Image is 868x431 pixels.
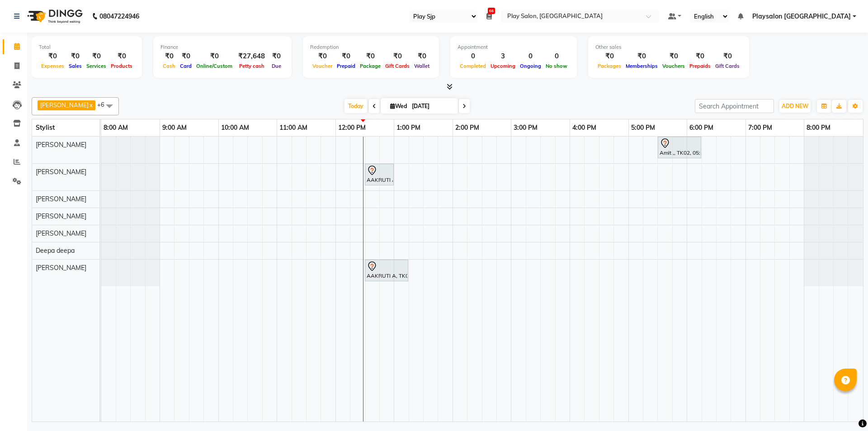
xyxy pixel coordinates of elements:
div: Amit ,, TK02, 05:30 PM-06:15 PM, Blowdry + Shampoo + Conditioner[L'OREAL] Medium [659,138,700,157]
div: ₹0 [269,51,284,62]
span: [PERSON_NAME] [36,141,86,149]
a: 5:00 PM [629,121,657,134]
span: Prepaids [687,63,713,69]
span: [PERSON_NAME] [36,212,86,220]
span: [PERSON_NAME] [36,264,86,272]
span: ADD NEW [782,103,808,109]
a: 9:00 AM [160,121,189,134]
div: AAKRUTI A, TK01, 12:30 PM-01:15 PM, Loreal Hair Spa Women [366,261,407,280]
span: Completed [458,63,488,69]
div: ₹0 [160,51,178,62]
div: 0 [543,51,570,62]
div: ₹0 [194,51,235,62]
span: [PERSON_NAME] [36,168,86,176]
span: Due [269,63,283,69]
div: ₹0 [39,51,66,62]
span: +6 [97,101,111,108]
a: x [89,101,93,109]
a: 8:00 PM [804,121,833,134]
span: Expenses [39,63,66,69]
span: Ongoing [518,63,543,69]
a: 66 [486,12,492,20]
div: 0 [458,51,488,62]
span: Products [108,63,135,69]
input: 2025-09-03 [409,99,454,113]
div: ₹27,648 [235,51,269,62]
span: Today [344,99,367,113]
div: ₹0 [687,51,713,62]
div: Finance [160,43,284,51]
span: Gift Cards [713,63,742,69]
a: 6:00 PM [687,121,716,134]
a: 1:00 PM [394,121,423,134]
div: ₹0 [310,51,335,62]
span: 66 [488,8,495,14]
button: ADD NEW [779,100,811,113]
div: Total [39,43,135,51]
a: 3:00 PM [511,121,540,134]
span: Services [84,63,108,69]
span: [PERSON_NAME] [36,195,86,203]
span: Voucher [310,63,335,69]
span: Wallet [412,63,432,69]
div: ₹0 [335,51,358,62]
span: Upcoming [488,63,518,69]
span: Online/Custom [194,63,235,69]
a: 12:00 PM [336,121,368,134]
div: ₹0 [84,51,108,62]
div: Redemption [310,43,432,51]
div: ₹0 [713,51,742,62]
div: ₹0 [66,51,84,62]
input: Search Appointment [695,99,774,113]
div: ₹0 [108,51,135,62]
div: ₹0 [358,51,383,62]
b: 08047224946 [99,4,139,29]
span: Prepaid [335,63,358,69]
img: logo [23,4,85,29]
a: 8:00 AM [101,121,130,134]
a: 10:00 AM [219,121,251,134]
span: Vouchers [660,63,687,69]
span: Petty cash [237,63,267,69]
span: Cash [160,63,178,69]
span: Playsalon [GEOGRAPHIC_DATA] [752,12,851,21]
div: AAKRUTI A, TK01, 12:30 PM-01:00 PM, Classic pedicure [366,165,393,184]
div: ₹0 [595,51,623,62]
div: ₹0 [623,51,660,62]
div: Other sales [595,43,742,51]
a: 2:00 PM [453,121,481,134]
div: ₹0 [660,51,687,62]
div: Appointment [458,43,570,51]
div: 3 [488,51,518,62]
span: Wed [388,103,409,109]
a: 11:00 AM [277,121,310,134]
div: ₹0 [383,51,412,62]
span: [PERSON_NAME] [36,229,86,237]
span: Package [358,63,383,69]
span: Deepa deepa [36,246,75,255]
span: Gift Cards [383,63,412,69]
a: 4:00 PM [570,121,599,134]
span: Packages [595,63,623,69]
div: ₹0 [178,51,194,62]
span: Memberships [623,63,660,69]
iframe: chat widget [830,395,859,422]
div: 0 [518,51,543,62]
span: Stylist [36,123,55,132]
span: [PERSON_NAME] [40,101,89,109]
div: ₹0 [412,51,432,62]
a: 7:00 PM [746,121,774,134]
span: Card [178,63,194,69]
span: Sales [66,63,84,69]
span: No show [543,63,570,69]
